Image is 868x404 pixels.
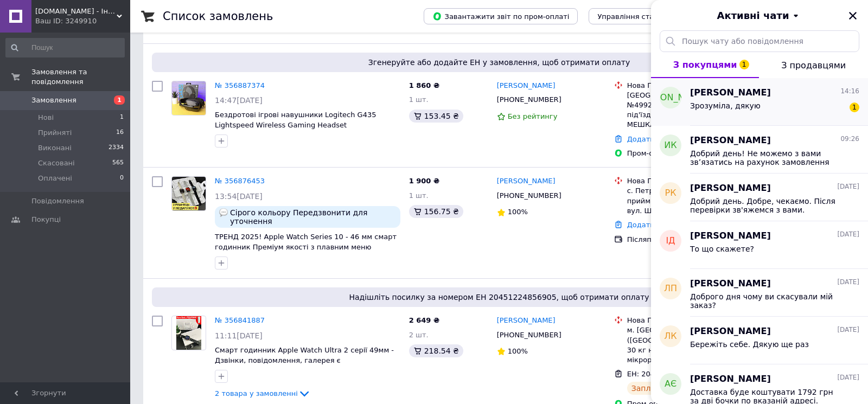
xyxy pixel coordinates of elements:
span: Завантажити звіт по пром-оплаті [432,11,569,21]
span: З покупцями [673,60,737,70]
span: 1 900 ₴ [409,177,439,185]
span: [DATE] [837,278,859,287]
span: [PERSON_NAME] [635,92,707,104]
div: м. [GEOGRAPHIC_DATA] ([GEOGRAPHIC_DATA].), №1 (до 30 кг на одне місце): 1/2 мікрорайон, буд. 55 [627,325,746,365]
span: 16 [116,128,124,138]
input: Пошук чату або повідомлення [660,30,859,52]
span: [PERSON_NAME] [690,182,771,195]
span: 2334 [108,143,124,153]
span: [PERSON_NAME] [690,87,771,99]
span: 100% [508,208,528,216]
span: ИК [664,139,676,152]
span: [DATE] [837,230,859,239]
span: [DATE] [837,373,859,382]
span: АЄ [665,378,676,390]
span: Скасовані [38,158,75,168]
span: [PERSON_NAME] [690,373,771,386]
a: Фото товару [171,316,206,350]
span: 1 [739,60,749,69]
a: Додати ЕН [627,135,667,143]
span: То що скажете? [690,245,754,253]
span: Нові [38,113,54,123]
span: Зрозуміла, дякую [690,101,761,110]
div: [GEOGRAPHIC_DATA], Поштомат №4992: вул. [PERSON_NAME], 3, під'їзд №4 (ТІЛЬКИ ДЛЯ МЕШКАНЦІВ) [627,91,746,130]
button: ЛК[PERSON_NAME][DATE]Бережіть себе. Дякую ще раз [651,317,868,364]
img: Фото товару [172,177,206,210]
button: Закрити [846,9,859,22]
span: 0 [120,174,124,183]
span: 14:47[DATE] [215,96,263,105]
div: Нова Пошта [627,316,746,325]
span: РК [665,187,676,200]
span: 14:16 [840,87,859,96]
div: с. Петровірівка, Пункт приймання-видачі (до 30 кг): вул. Шевченка, 7 [627,186,746,216]
span: Замовлення та повідомлення [31,67,130,87]
span: ЕН: 20451224856905 [627,370,704,378]
div: 156.75 ₴ [409,205,463,218]
span: [PERSON_NAME] [690,134,771,147]
span: 1 [120,113,124,123]
button: ИК[PERSON_NAME]09:26Добрий день! Не можемо з вами звʼязатись на рахунок замовлення [651,126,868,174]
input: Пошук [5,38,125,57]
button: [PERSON_NAME][PERSON_NAME]14:16Зрозуміла, дякую1 [651,78,868,126]
h1: Список замовлень [163,10,273,23]
a: Додати ЕН [627,221,667,229]
img: Фото товару [172,81,206,115]
span: 2 шт. [409,331,429,339]
div: [PHONE_NUMBER] [495,328,564,342]
span: [DATE] [837,325,859,335]
span: Сірого кольору Передзвонити для уточнення [230,208,396,226]
span: Бережіть себе. Дякую ще раз [690,340,809,349]
div: [PHONE_NUMBER] [495,93,564,107]
span: Згенеруйте або додайте ЕН у замовлення, щоб отримати оплату [156,57,842,68]
button: ІД[PERSON_NAME][DATE]То що скажете? [651,221,868,269]
a: № 356876453 [215,177,265,185]
a: [PERSON_NAME] [497,81,556,91]
span: Прийняті [38,128,72,138]
div: Нова Пошта [627,81,746,91]
div: 218.54 ₴ [409,344,463,357]
div: [PHONE_NUMBER] [495,189,564,203]
div: Заплановано [627,382,688,395]
span: ІД [666,235,675,247]
span: [PERSON_NAME] [690,278,771,290]
div: Нова Пошта [627,176,746,186]
span: Добрий день. Добре, чекаємо. Після перевірки зв'яжемся з вами. [690,197,844,214]
span: ЛП [664,283,677,295]
button: Завантажити звіт по пром-оплаті [424,8,578,24]
span: 100% [508,347,528,355]
span: 2 товара у замовленні [215,389,298,397]
img: :speech_balloon: [219,208,228,217]
span: Доброго дня чому ви скасували мій заказ? [690,292,844,310]
a: 2 товара у замовленні [215,389,311,397]
div: Післяплата [627,235,746,245]
span: 1 шт. [409,191,429,200]
a: [PERSON_NAME] [497,316,556,326]
button: З покупцями1 [651,52,759,78]
span: 1 [114,95,125,105]
span: З продавцями [781,60,846,70]
span: 2 649 ₴ [409,316,439,324]
div: Ваш ID: 3249910 [35,16,130,26]
button: РК[PERSON_NAME][DATE]Добрий день. Добре, чекаємо. Після перевірки зв'яжемся з вами. [651,174,868,221]
span: 1 [850,102,859,112]
span: Надішліть посилку за номером ЕН 20451224856905, щоб отримати оплату [156,292,842,303]
div: 153.45 ₴ [409,110,463,123]
span: Виконані [38,143,72,153]
span: 565 [112,158,124,168]
span: Повідомлення [31,196,84,206]
a: Смарт годинник Apple Watch Ultra 2 серії 49мм - Дзвінки, повідомлення, галерея є [215,346,394,364]
span: 1 860 ₴ [409,81,439,89]
span: Покупці [31,215,61,225]
button: ЛП[PERSON_NAME][DATE]Доброго дня чому ви скасували мій заказ? [651,269,868,317]
span: 09:26 [840,134,859,144]
span: Добрий день! Не можемо з вами звʼязатись на рахунок замовлення [690,149,844,166]
button: Активні чати [681,9,838,23]
span: ЛК [664,330,676,343]
a: ТРЕНД 2025! Apple Watch Series 10 - 46 мм смарт годинник Преміум якості з плавним меню [215,233,397,251]
button: З продавцями [759,52,868,78]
